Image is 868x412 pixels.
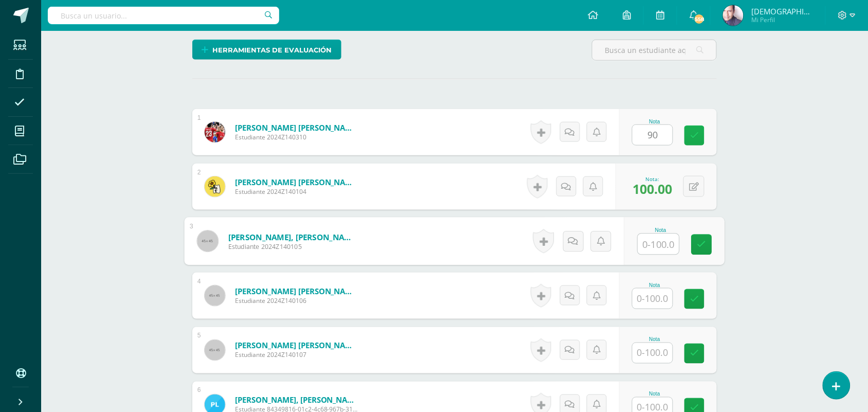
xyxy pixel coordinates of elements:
[235,351,358,360] span: Estudiante 2024Z140107
[235,341,358,351] a: [PERSON_NAME] [PERSON_NAME]
[235,177,358,187] a: [PERSON_NAME] [PERSON_NAME]
[632,175,672,183] div: Nota:
[48,7,279,24] input: Busca un usuario...
[228,231,355,242] a: [PERSON_NAME], [PERSON_NAME]
[235,395,358,405] a: [PERSON_NAME], [PERSON_NAME]
[632,289,673,309] input: 0-100.0
[205,122,225,142] img: 68845917a4fd927e51224279cf1ee479.png
[205,176,225,197] img: daea8346063d1f66b41902912afa7a09.png
[638,227,684,233] div: Nota
[205,340,225,361] img: 45x45
[592,40,716,60] input: Busca un estudiante aquí...
[213,41,332,60] span: Herramientas de evaluación
[632,282,677,288] div: Nota
[205,285,225,306] img: 45x45
[638,234,679,255] input: 0-100.0
[632,337,677,343] div: Nota
[235,286,358,296] a: [PERSON_NAME] [PERSON_NAME]
[235,187,358,196] span: Estudiante 2024Z140104
[235,133,358,141] span: Estudiante 2024Z140310
[723,5,744,26] img: bb97c0accd75fe6aba3753b3e15f42da.png
[632,180,672,198] span: 100.00
[751,6,813,16] span: [DEMOGRAPHIC_DATA]
[751,15,813,24] span: Mi Perfil
[235,296,358,305] span: Estudiante 2024Z140106
[228,242,355,252] span: Estudiante 2024Z140105
[632,125,673,145] input: 0-100.0
[197,230,218,252] img: 45x45
[632,119,677,124] div: Nota
[632,391,677,397] div: Nota
[235,122,358,133] a: [PERSON_NAME] [PERSON_NAME]
[192,40,341,60] a: Herramientas de evaluación
[632,343,673,363] input: 0-100.0
[694,13,705,25] span: 558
